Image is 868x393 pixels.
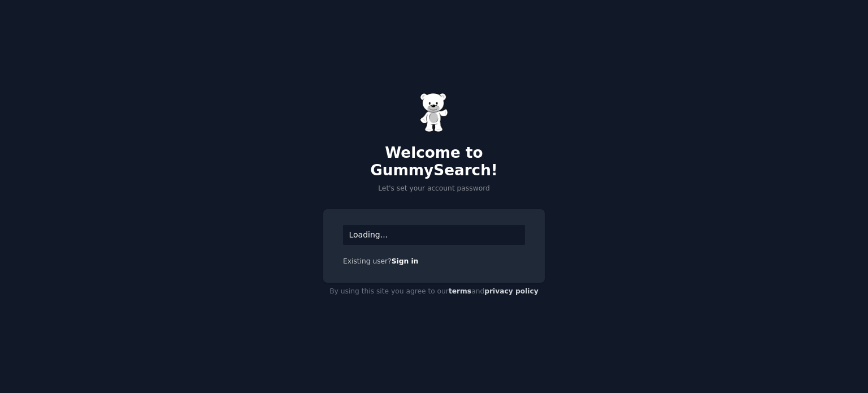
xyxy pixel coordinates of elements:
div: Loading... [343,225,525,245]
div: By using this site you agree to our and [323,283,545,301]
a: terms [449,287,471,295]
a: Sign in [392,257,419,265]
img: Gummy Bear [420,93,448,132]
h2: Welcome to GummySearch! [323,144,545,180]
a: privacy policy [484,287,539,295]
span: Existing user? [343,257,392,265]
p: Let's set your account password [323,184,545,194]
